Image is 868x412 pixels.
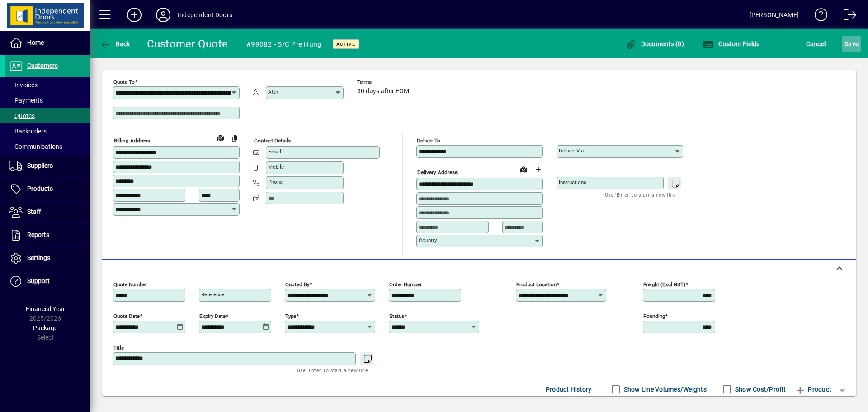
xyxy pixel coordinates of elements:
[5,178,90,200] a: Products
[9,81,38,89] span: Invoices
[808,2,828,31] a: Knowledge Base
[113,313,140,319] mat-label: Quote date
[199,313,226,319] mat-label: Expiry date
[5,32,90,54] a: Home
[357,88,409,95] span: 30 days after EOM
[227,131,242,145] button: Copy to Delivery address
[701,36,762,52] button: Custom Fields
[5,270,90,293] a: Support
[27,162,53,169] span: Suppliers
[27,231,49,238] span: Reports
[246,37,321,52] div: #99082 - S/C Pre Hung
[5,139,90,154] a: Communications
[5,123,90,139] a: Backorders
[5,224,90,246] a: Reports
[27,62,58,69] span: Customers
[837,2,857,31] a: Logout
[9,112,35,119] span: Quotes
[643,281,685,287] mat-label: Freight (excl GST)
[516,162,531,176] a: View on map
[806,37,826,51] span: Cancel
[417,137,440,144] mat-label: Deliver To
[90,36,140,52] app-page-header-button: Back
[389,281,422,287] mat-label: Order number
[149,7,178,23] button: Profile
[389,313,404,319] mat-label: Status
[733,385,786,394] label: Show Cost/Profit
[9,128,47,135] span: Backorders
[5,108,90,123] a: Quotes
[213,130,227,145] a: View on map
[516,281,557,287] mat-label: Product location
[844,40,848,47] span: S
[622,385,707,394] label: Show Line Volumes/Weights
[844,37,859,51] span: ave
[842,36,861,52] button: Save
[100,40,130,47] span: Back
[336,41,355,47] span: Active
[201,291,224,298] mat-label: Reference
[268,164,284,170] mat-label: Mobile
[703,40,760,47] span: Custom Fields
[5,201,90,223] a: Staff
[9,97,43,104] span: Payments
[178,8,232,22] div: Independent Doors
[27,254,50,261] span: Settings
[113,344,124,350] mat-label: Title
[5,77,90,93] a: Invoices
[27,185,53,192] span: Products
[26,305,65,313] span: Financial Year
[795,382,831,397] span: Product
[113,281,147,287] mat-label: Quote number
[33,324,57,331] span: Package
[559,179,586,185] mat-label: Instructions
[605,189,676,200] mat-hint: Use 'Enter' to start a new line
[297,365,368,375] mat-hint: Use 'Enter' to start a new line
[5,93,90,108] a: Payments
[804,36,828,52] button: Cancel
[546,382,592,397] span: Product History
[268,148,281,155] mat-label: Email
[113,79,135,85] mat-label: Quote To
[268,179,283,185] mat-label: Phone
[285,281,309,287] mat-label: Quoted by
[643,313,665,319] mat-label: Rounding
[285,313,296,319] mat-label: Type
[5,247,90,270] a: Settings
[419,237,437,243] mat-label: Country
[120,7,149,23] button: Add
[27,208,41,215] span: Staff
[559,147,584,154] mat-label: Deliver via
[27,277,50,284] span: Support
[5,155,90,177] a: Suppliers
[357,79,411,85] span: Terms
[27,39,44,46] span: Home
[625,40,684,47] span: Documents (0)
[268,89,278,95] mat-label: Attn
[9,143,62,150] span: Communications
[98,36,132,52] button: Back
[623,36,686,52] button: Documents (0)
[542,381,595,398] button: Product History
[531,162,545,177] button: Choose address
[750,8,799,22] div: [PERSON_NAME]
[147,37,228,51] div: Customer Quote
[790,381,836,398] button: Product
